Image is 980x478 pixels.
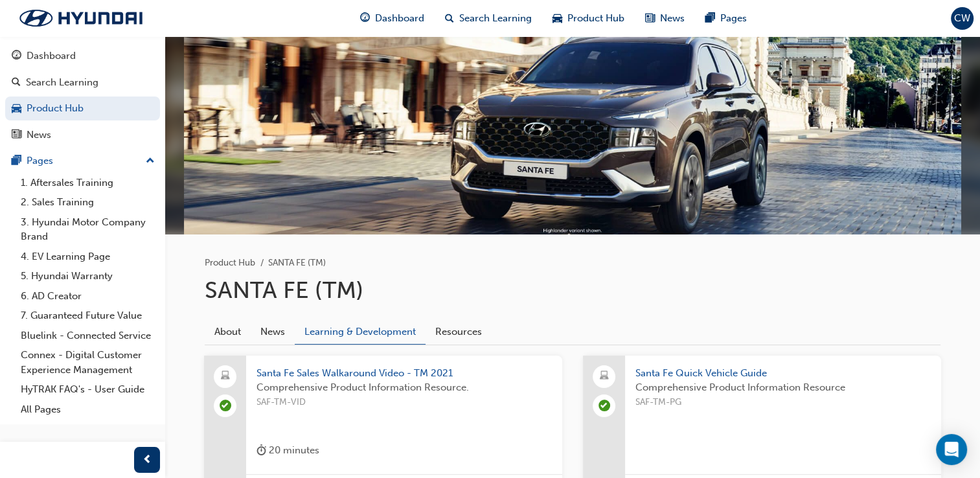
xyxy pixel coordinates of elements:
a: Product Hub [205,257,255,268]
span: SAF-TM-PG [635,395,931,410]
a: Search Learning [5,71,160,95]
span: up-icon [146,153,155,170]
a: All Pages [16,400,160,420]
button: Pages [5,149,160,173]
a: Learning & Development [295,319,426,345]
div: News [27,128,51,142]
div: 20 minutes [256,442,319,459]
span: Comprehensive Product Information Resource. [256,380,552,395]
span: car-icon [553,10,562,27]
a: 1. Aftersales Training [16,173,160,193]
span: search-icon [12,77,21,89]
button: DashboardSearch LearningProduct HubNews [5,41,160,149]
span: Product Hub [567,11,624,26]
span: Santa Fe Sales Walkaround Video - TM 2021 [256,366,552,381]
span: Search Learning [459,11,532,26]
div: Dashboard [27,49,76,63]
span: pages-icon [705,10,715,27]
a: 6. AD Creator [16,286,160,306]
span: laptop-icon [600,368,609,385]
span: CW [954,11,970,26]
a: News [5,123,160,147]
a: News [251,319,295,344]
a: Product Hub [5,97,160,120]
span: laptop-icon [221,368,230,385]
span: search-icon [445,10,454,27]
a: 2. Sales Training [16,192,160,212]
span: news-icon [645,10,655,27]
button: CW [951,7,974,30]
a: news-iconNews [635,5,695,32]
li: SANTA FE (TM) [268,256,326,271]
a: 7. Guaranteed Future Value [16,306,160,326]
a: HyTRAK FAQ's - User Guide [16,380,160,400]
a: car-iconProduct Hub [542,5,635,32]
div: Search Learning [26,75,98,90]
a: Resources [426,319,492,344]
span: Santa Fe Quick Vehicle Guide [635,366,931,381]
a: About [205,319,251,344]
span: prev-icon [142,452,152,468]
a: 5. Hyundai Warranty [16,266,160,286]
span: news-icon [12,130,21,141]
span: Pages [720,11,747,26]
div: Open Intercom Messenger [936,434,967,465]
span: learningRecordVerb_COMPLETE-icon [598,400,610,411]
a: pages-iconPages [695,5,757,32]
a: Bluelink - Connected Service [16,326,160,346]
a: 4. EV Learning Page [16,247,160,267]
a: search-iconSearch Learning [435,5,542,32]
span: Comprehensive Product Information Resource [635,380,931,395]
a: guage-iconDashboard [350,5,435,32]
span: SAF-TM-VID [256,395,552,410]
span: car-icon [12,103,21,115]
div: Pages [27,154,53,168]
span: pages-icon [12,155,21,167]
a: Connex - Digital Customer Experience Management [16,345,160,380]
span: guage-icon [360,10,370,27]
span: learningRecordVerb_COMPLETE-icon [220,400,231,411]
a: 3. Hyundai Motor Company Brand [16,212,160,247]
a: Dashboard [5,44,160,68]
h1: SANTA FE (TM) [205,276,940,304]
img: Trak [6,5,155,32]
span: duration-icon [256,442,266,459]
span: News [660,11,685,26]
span: guage-icon [12,51,21,62]
span: Dashboard [375,11,424,26]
